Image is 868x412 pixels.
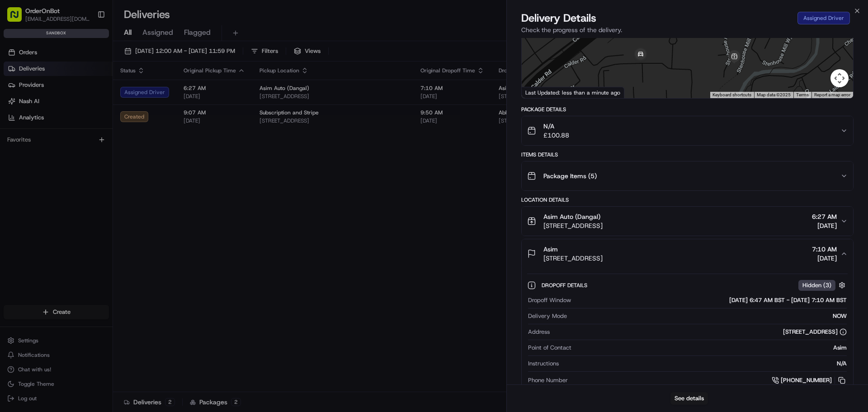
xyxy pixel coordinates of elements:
[76,132,84,139] div: 💻
[522,116,853,145] button: N/A£100.88
[522,268,853,402] div: Asim[STREET_ADDRESS]7:10 AM[DATE]
[90,153,109,160] span: Pylon
[543,254,603,263] span: [STREET_ADDRESS]
[521,106,854,113] div: Package Details
[522,207,853,236] button: Asim Auto (Dangal)[STREET_ADDRESS]6:27 AM[DATE]
[712,92,751,98] button: Keyboard shortcuts
[670,392,708,405] button: See details
[521,11,596,25] span: Delivery Details
[528,344,571,352] span: Point of Contact
[543,221,603,230] span: [STREET_ADDRESS]
[543,245,558,254] span: Asim
[814,92,850,97] a: Report a map error
[757,92,791,97] span: Map data ©2025
[575,344,847,352] div: Asim
[9,86,25,103] img: 1736555255976-a54dd68f-1ca7-489b-9aae-adbdc363a1c4
[85,131,145,140] span: API Documentation
[5,128,73,144] a: 📗Knowledge Base
[9,36,165,51] p: Welcome 👋
[528,312,567,320] span: Delivery Mode
[543,212,600,221] span: Asim Auto (Dangal)
[543,131,569,140] span: £100.88
[798,279,848,291] button: Hidden (3)
[812,221,837,230] span: [DATE]
[528,360,559,368] span: Instructions
[154,89,165,100] button: Start new chat
[31,86,148,95] div: Start new chat
[522,239,853,268] button: Asim[STREET_ADDRESS]7:10 AM[DATE]
[524,86,554,98] img: Google
[522,161,853,190] button: Package Items (5)
[796,92,809,97] a: Terms
[24,58,149,68] input: Clear
[524,86,554,98] a: Open this area in Google Maps (opens a new window)
[528,296,571,304] span: Dropoff Window
[830,69,849,87] button: Map camera controls
[542,282,589,289] span: Dropoff Details
[522,87,624,98] div: Last Updated: less than a minute ago
[575,296,847,304] div: [DATE] 6:47 AM BST - [DATE] 7:10 AM BST
[521,25,854,34] p: Check the progress of the delivery.
[812,254,837,263] span: [DATE]
[64,153,109,160] a: Powered byPylon
[9,9,27,27] img: Nash
[802,281,831,289] span: Hidden ( 3 )
[521,196,854,204] div: Location Details
[543,122,569,131] span: N/A
[31,95,114,103] div: We're available if you need us!
[9,132,16,139] div: 📗
[772,375,847,385] a: [PHONE_NUMBER]
[543,171,597,180] span: Package Items ( 5 )
[528,328,550,336] span: Address
[812,212,837,221] span: 6:27 AM
[783,328,847,336] div: [STREET_ADDRESS]
[528,376,568,384] span: Phone Number
[562,360,847,368] div: N/A
[812,245,837,254] span: 7:10 AM
[521,151,854,158] div: Items Details
[73,128,149,144] a: 💻API Documentation
[571,312,847,320] div: NOW
[18,131,69,140] span: Knowledge Base
[781,376,832,384] span: [PHONE_NUMBER]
